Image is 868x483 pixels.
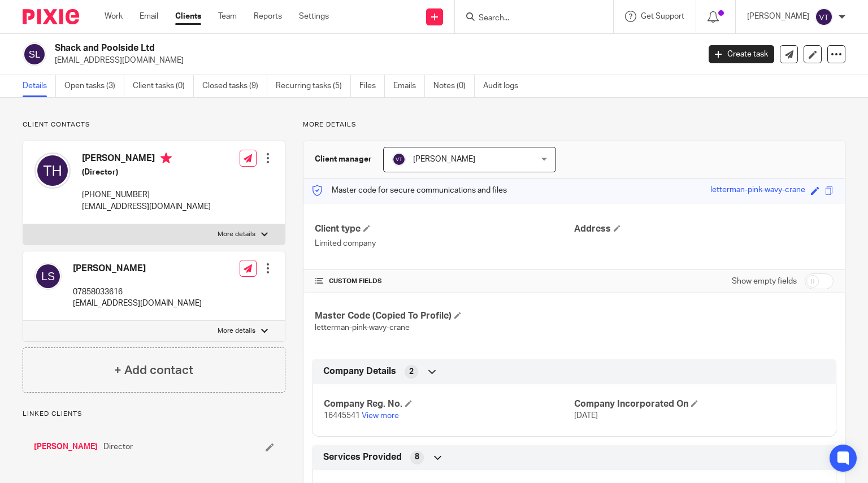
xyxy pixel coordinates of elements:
[409,366,414,377] span: 2
[574,223,834,235] h4: Address
[323,451,402,463] span: Services Provided
[202,75,267,97] a: Closed tasks (9)
[323,365,396,377] span: Company Details
[393,75,425,97] a: Emails
[709,45,774,63] a: Create task
[175,11,201,22] a: Clients
[218,327,255,336] p: More details
[82,167,211,178] h5: (Director)
[103,441,133,452] span: Director
[73,263,202,275] h4: [PERSON_NAME]
[82,153,211,167] h4: [PERSON_NAME]
[324,412,360,420] span: 16445541
[315,223,574,235] h4: Client type
[415,451,419,463] span: 8
[160,153,172,164] i: Primary
[315,238,574,249] p: Limited company
[55,42,565,54] h2: Shack and Poolside Ltd
[362,412,399,420] a: View more
[641,12,684,20] span: Get Support
[23,120,285,129] p: Client contacts
[315,154,372,165] h3: Client manager
[710,184,805,197] div: letterman-pink-wavy-crane
[315,277,574,286] h4: CUSTOM FIELDS
[23,9,79,24] img: Pixie
[114,362,193,379] h4: + Add contact
[73,286,202,298] p: 07858033616
[23,75,56,97] a: Details
[254,11,282,22] a: Reports
[312,185,507,196] p: Master code for secure communications and files
[34,263,62,290] img: svg%3E
[34,153,71,189] img: svg%3E
[574,412,598,420] span: [DATE]
[299,11,329,22] a: Settings
[64,75,124,97] a: Open tasks (3)
[133,75,194,97] a: Client tasks (0)
[23,410,285,419] p: Linked clients
[392,153,406,166] img: svg%3E
[34,441,98,452] a: [PERSON_NAME]
[747,11,809,22] p: [PERSON_NAME]
[359,75,385,97] a: Files
[140,11,158,22] a: Email
[218,11,237,22] a: Team
[574,398,824,410] h4: Company Incorporated On
[413,155,475,163] span: [PERSON_NAME]
[55,55,692,66] p: [EMAIL_ADDRESS][DOMAIN_NAME]
[815,8,833,26] img: svg%3E
[82,189,211,201] p: [PHONE_NUMBER]
[23,42,46,66] img: svg%3E
[218,230,255,239] p: More details
[82,201,211,212] p: [EMAIL_ADDRESS][DOMAIN_NAME]
[483,75,527,97] a: Audit logs
[303,120,845,129] p: More details
[732,276,797,287] label: Show empty fields
[315,324,410,332] span: letterman-pink-wavy-crane
[478,14,579,24] input: Search
[433,75,475,97] a: Notes (0)
[105,11,123,22] a: Work
[315,310,574,322] h4: Master Code (Copied To Profile)
[276,75,351,97] a: Recurring tasks (5)
[73,298,202,309] p: [EMAIL_ADDRESS][DOMAIN_NAME]
[324,398,574,410] h4: Company Reg. No.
